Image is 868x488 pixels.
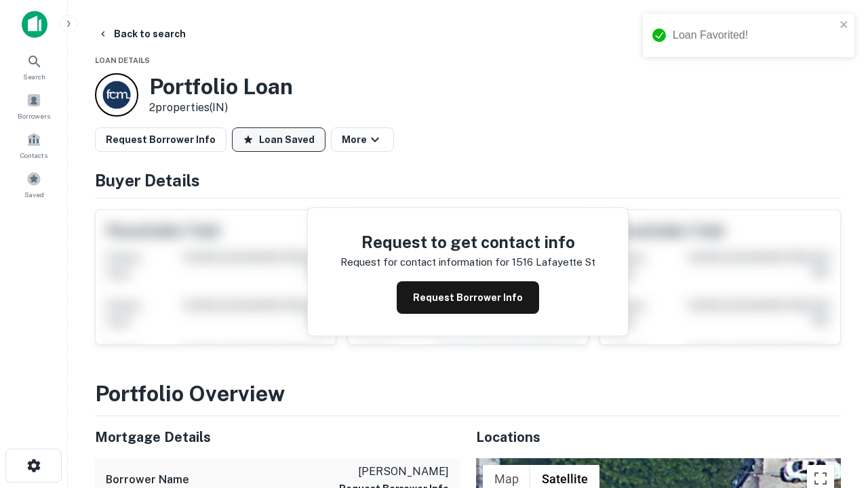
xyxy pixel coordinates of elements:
[149,100,293,116] p: 2 properties (IN)
[397,281,539,314] button: Request Borrower Info
[476,427,841,447] h5: Locations
[95,56,150,64] span: Loan Details
[800,380,868,445] iframe: Chat Widget
[232,127,325,152] button: Loan Saved
[4,48,64,85] a: Search
[673,27,835,43] div: Loan Favorited!
[23,71,45,82] span: Search
[106,472,189,488] h6: Borrower Name
[24,189,44,200] span: Saved
[331,127,394,152] button: More
[340,230,595,254] h4: Request to get contact info
[22,11,47,38] img: capitalize-icon.png
[92,22,191,46] button: Back to search
[339,464,449,480] p: [PERSON_NAME]
[512,254,595,270] p: 1516 lafayette st
[95,427,460,447] h5: Mortgage Details
[95,127,226,152] button: Request Borrower Info
[95,168,841,192] h4: Buyer Details
[340,254,509,270] p: Request for contact information for
[149,74,293,100] h3: Portfolio Loan
[4,127,64,163] a: Contacts
[840,19,849,32] button: close
[4,166,64,203] a: Saved
[95,378,841,410] h3: Portfolio Overview
[20,150,47,161] span: Contacts
[18,110,50,121] span: Borrowers
[4,87,64,124] a: Borrowers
